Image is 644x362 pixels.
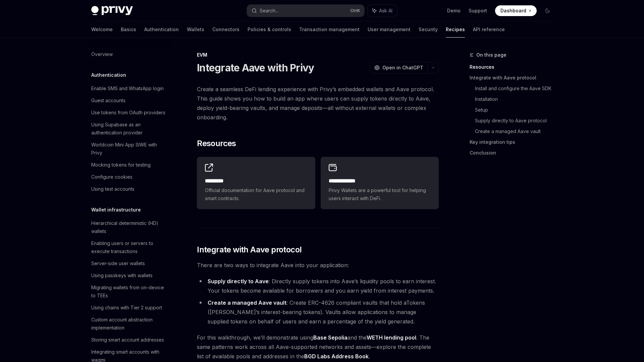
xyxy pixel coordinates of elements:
[495,5,537,16] a: Dashboard
[447,7,461,14] a: Demo
[86,314,172,334] a: Custom account abstraction implementation
[91,219,168,235] div: Hierarchical deterministic (HD) wallets
[446,21,465,38] a: Recipes
[476,51,506,59] span: On this page
[91,161,151,169] div: Mocking tokens for testing
[475,94,558,105] a: Installation
[208,278,269,285] strong: Supply directly to Aave
[542,5,553,16] button: Toggle dark mode
[197,244,302,255] span: Integrate with Aave protocol
[205,186,307,202] span: Official documentation for Aave protocol and smart contracts.
[470,72,558,83] a: Integrate with Aave protocol
[91,84,164,93] div: Enable SMS and WhatsApp login
[86,95,172,107] a: Guest accounts
[260,7,278,15] div: Search...
[91,71,126,79] h5: Authentication
[197,277,439,295] li: : Directly supply tokens into Aave’s liquidity pools to earn interest. Your tokens become availab...
[475,105,558,115] a: Setup
[299,21,360,38] a: Transaction management
[86,302,172,314] a: Using chains with Tier 2 support
[91,185,135,193] div: Using test accounts
[248,21,291,38] a: Policies & controls
[470,62,558,72] a: Resources
[144,21,179,38] a: Authentication
[91,50,113,58] div: Overview
[197,138,236,149] span: Resources
[370,62,427,73] button: Open in ChatGPT
[86,119,172,139] a: Using Supabase as an authentication provider
[86,139,172,159] a: Worldcoin Mini App SIWE with Privy
[86,282,172,302] a: Migrating wallets from on-device to TEEs
[91,304,162,312] div: Using chains with Tier 2 support
[86,107,172,119] a: Use tokens from OAuth providers
[187,21,204,38] a: Wallets
[86,171,172,183] a: Configure cookies
[469,7,487,14] a: Support
[91,316,168,332] div: Custom account abstraction implementation
[91,97,125,105] div: Guest accounts
[329,186,431,202] span: Privy Wallets are a powerful tool for helping users interact with DeFi.
[304,353,369,360] a: BGD Labs Address Book
[419,21,438,38] a: Security
[475,126,558,137] a: Create a managed Aave vault
[86,334,172,346] a: Storing smart account addresses
[197,333,439,361] span: For this walkthrough, we’ll demonstrate using and the . The same patterns work across all Aave-su...
[197,298,439,326] li: : Create ERC-4626 compliant vaults that hold aTokens ([PERSON_NAME]’s interest-bearing tokens). V...
[91,271,153,280] div: Using passkeys with wallets
[91,21,113,38] a: Welcome
[350,8,360,13] span: Ctrl K
[86,82,172,95] a: Enable SMS and WhatsApp login
[91,6,133,15] img: dark logo
[91,141,168,157] div: Worldcoin Mini App SIWE with Privy
[121,21,136,38] a: Basics
[367,334,416,341] strong: WETH lending pool
[91,284,168,300] div: Migrating wallets from on-device to TEEs
[197,84,439,122] span: Create a seamless DeFi lending experience with Privy’s embedded wallets and Aave protocol. This g...
[86,183,172,195] a: Using test accounts
[208,299,286,306] strong: Create a managed Aave vault
[197,157,315,209] a: **** ****Official documentation for Aave protocol and smart contracts.
[473,21,505,38] a: API reference
[91,109,165,117] div: Use tokens from OAuth providers
[86,217,172,237] a: Hierarchical deterministic (HD) wallets
[197,62,314,74] h1: Integrate Aave with Privy
[247,5,364,17] button: Search...CtrlK
[470,147,558,158] a: Conclusion
[91,173,132,181] div: Configure cookies
[470,137,558,147] a: Key integration tips
[86,257,172,269] a: Server-side user wallets
[91,336,164,344] div: Storing smart account addresses
[313,334,347,341] strong: Base Sepolia
[197,260,439,270] span: There are two ways to integrate Aave into your application:
[86,237,172,257] a: Enabling users or servers to execute transactions
[475,115,558,126] a: Supply directly to Aave protocol
[379,7,392,14] span: Ask AI
[382,64,423,71] span: Open in ChatGPT
[91,259,145,267] div: Server-side user wallets
[368,5,397,17] button: Ask AI
[91,121,168,137] div: Using Supabase as an authentication provider
[86,269,172,282] a: Using passkeys with wallets
[500,7,526,14] span: Dashboard
[197,52,439,58] div: EVM
[321,157,439,209] a: **** **** ***Privy Wallets are a powerful tool for helping users interact with DeFi.
[368,21,411,38] a: User management
[86,159,172,171] a: Mocking tokens for testing
[91,206,141,214] h5: Wallet infrastructure
[475,83,558,94] a: Install and configure the Aave SDK
[212,21,239,38] a: Connectors
[91,239,168,255] div: Enabling users or servers to execute transactions
[86,48,172,60] a: Overview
